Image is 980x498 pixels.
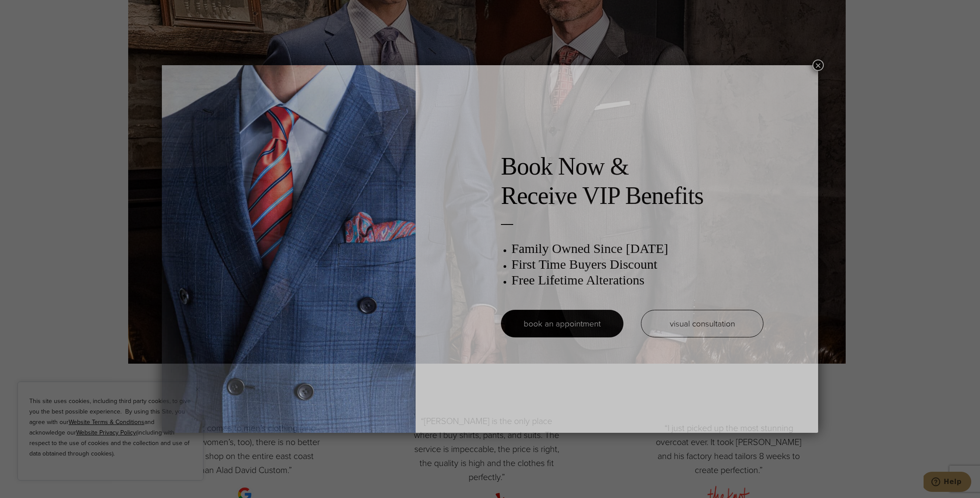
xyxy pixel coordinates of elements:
[501,310,623,337] a: book an appointment
[812,60,824,71] button: Close
[511,272,763,288] h3: Free Lifetime Alterations
[20,6,38,14] span: Help
[511,256,763,272] h3: First Time Buyers Discount
[501,152,763,210] h2: Book Now & Receive VIP Benefits
[641,310,763,337] a: visual consultation
[511,241,763,256] h3: Family Owned Since [DATE]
